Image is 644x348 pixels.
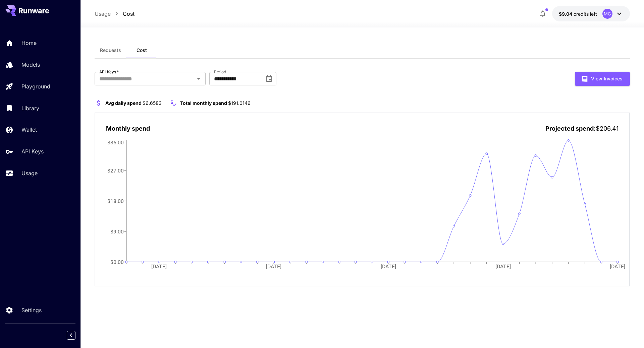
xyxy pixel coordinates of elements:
tspan: $0.00 [110,259,124,265]
tspan: $27.00 [107,167,124,173]
a: View Invoices [575,75,630,81]
button: View Invoices [575,72,630,86]
span: Requests [100,47,121,53]
p: Library [21,104,39,112]
tspan: [DATE] [266,263,282,270]
span: $191.0146 [228,100,251,106]
tspan: [DATE] [496,263,511,270]
div: MG [602,9,612,19]
span: Projected spend: [545,125,596,132]
div: $9.0374 [559,10,597,17]
span: $6.6583 [143,100,162,106]
p: Settings [21,306,42,314]
tspan: $9.00 [110,228,124,235]
tspan: [DATE] [152,263,167,270]
p: API Keys [21,147,44,155]
span: Total monthly spend [180,100,227,106]
p: Models [21,61,40,69]
tspan: $18.00 [107,198,124,204]
button: $9.0374MG [552,6,630,21]
span: credits left [574,11,597,17]
p: Usage [21,169,38,177]
p: Monthly spend [106,124,150,133]
button: Choose date, selected date is Aug 1, 2025 [262,72,276,85]
nav: breadcrumb [95,10,135,18]
tspan: $36.00 [107,139,124,145]
label: Period [214,69,226,75]
button: Open [194,74,203,83]
label: API Keys [99,69,119,75]
button: Collapse sidebar [67,331,75,340]
span: Cost [137,47,147,53]
p: Wallet [21,126,37,134]
div: Collapse sidebar [72,329,80,341]
span: $206.41 [596,125,619,132]
tspan: [DATE] [610,263,626,270]
p: Playground [21,82,50,90]
a: Usage [95,10,111,18]
tspan: [DATE] [381,263,396,270]
span: Avg daily spend [105,100,142,106]
p: Home [21,39,37,47]
a: Cost [123,10,135,18]
span: $9.04 [559,11,574,17]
